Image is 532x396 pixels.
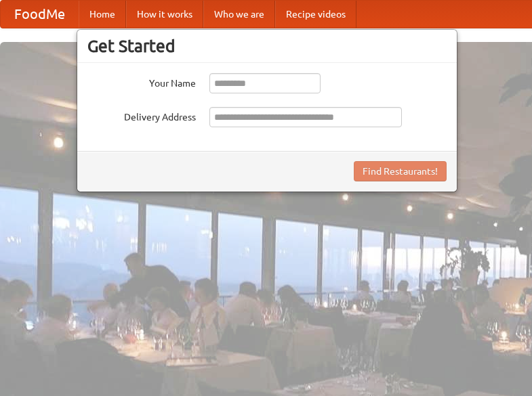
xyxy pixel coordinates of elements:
[275,1,356,28] a: Recipe videos
[203,1,275,28] a: Who we are
[87,107,196,124] label: Delivery Address
[87,36,447,56] h3: Get Started
[79,1,126,28] a: Home
[126,1,203,28] a: How it works
[87,73,196,90] label: Your Name
[1,1,79,28] a: FoodMe
[354,161,447,181] button: Find Restaurants!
